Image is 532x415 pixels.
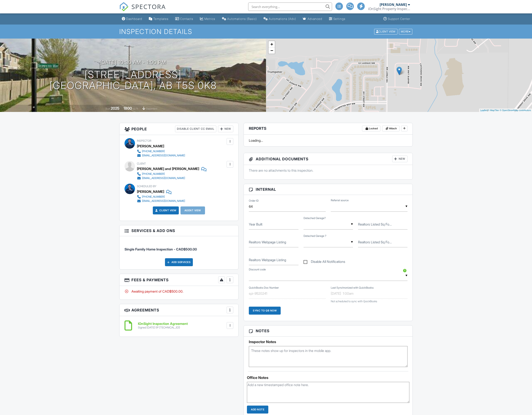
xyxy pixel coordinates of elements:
div: 2025 [111,106,119,110]
span: Inspector [137,139,151,142]
span: SPECTORA [131,2,166,11]
div: Settings [333,17,345,21]
h6: IOnSight Inspection Agreement [138,322,188,326]
div: [EMAIL_ADDRESS][DOMAIN_NAME] [142,176,185,180]
input: Year Built [249,219,298,230]
div: Awaiting payment of CAD$500.00. [125,289,233,294]
a: Settings [327,15,347,23]
div: [PERSON_NAME] [137,143,164,149]
h1: Inspection Details [119,28,413,35]
span: Scheduled By [137,185,156,188]
div: New [218,126,233,132]
h3: [DATE] 10:30 am - 1:00 pm [100,60,166,65]
a: Leaflet [480,109,487,112]
div: Support Center [388,17,410,21]
label: Disable All Notifications [304,260,345,265]
div: [PHONE_NUMBER] [142,150,165,153]
div: [PERSON_NAME] [380,3,407,7]
a: Zoom in [269,41,275,47]
label: Realtors Webpage Listing [249,258,286,262]
div: Signed [DATE] (IP [TECHNICAL_ID]) [138,326,188,329]
div: | [479,109,532,112]
a: [EMAIL_ADDRESS][DOMAIN_NAME] [137,153,185,158]
input: Realtors Webpage Listing [249,255,298,265]
h3: Internal [244,184,413,195]
span: Client [137,162,146,165]
div: Disable Client CC Email [175,126,216,132]
label: Year Built [249,222,262,227]
a: IOnSight Inspection Agreement Signed [DATE] (IP [TECHNICAL_ID]) [138,322,188,329]
h3: Notes [244,326,413,336]
p: There are no attachments to this inspection. [249,168,407,173]
a: SPECTORA [119,6,166,14]
h3: Agreements [119,304,238,316]
a: Automations (Basic) [220,15,258,23]
a: Contacts [174,15,195,23]
div: iOnSight Property Inspections [368,7,410,11]
div: Automations (Adv) [269,17,296,21]
label: Realtors Webpage Listing [249,240,286,244]
input: Realtors Listed Sq Footage of Home [358,237,407,247]
span: Not scheduled to sync with QuickBooks [331,300,377,303]
input: Add Note [247,406,268,414]
input: Search everything... [248,3,332,11]
div: Dashboard [126,17,142,21]
div: Add Services [165,258,193,266]
h1: [STREET_ADDRESS] [GEOGRAPHIC_DATA], AB T5S 0K8 [49,69,217,91]
a: Dashboard [120,15,144,23]
label: Realtors Listed Sq Footage of Home [358,222,392,227]
label: Referral source [331,198,349,202]
div: [PHONE_NUMBER] [142,195,165,198]
a: © MapTiler [488,109,499,112]
label: QuickBooks Doc Number [249,286,279,290]
h3: Additional Documents [244,153,413,165]
li: Service: Single Family Home Inspection [125,239,233,255]
span: Single Family Home Inspection - CAD$500.00 [125,247,197,251]
a: Support Center [382,15,412,23]
a: Client View [154,208,176,213]
h5: Inspector Notes [249,340,407,344]
div: Templates [153,17,169,21]
div: Contacts [180,17,193,21]
div: Metrics [204,17,215,21]
a: Automations (Advanced) [262,15,298,23]
div: Office Notes [247,376,409,380]
div: [PERSON_NAME] [137,188,164,195]
span: basement [146,107,157,110]
img: The Best Home Inspection Software - Spectora [119,2,128,11]
label: Realtors Listed Sq Footage of Home [358,240,392,244]
a: [PHONE_NUMBER] [137,172,203,176]
a: [PHONE_NUMBER] [137,149,185,153]
a: © OpenStreetMap contributors [500,109,531,112]
div: 1800 [123,106,132,110]
a: [PHONE_NUMBER] [137,195,185,199]
div: [EMAIL_ADDRESS][DOMAIN_NAME] [142,199,185,203]
a: Client View [374,30,398,33]
div: Advanced [308,17,322,21]
label: Detached Garage ? [304,234,326,238]
a: Templates [147,15,170,23]
label: Discount code [249,268,266,271]
div: Sync to QB Now [249,307,281,315]
input: Realtors Listed Sq Footage of Home [358,219,407,230]
div: [PHONE_NUMBER] [142,172,165,176]
span: sq. ft. [132,107,138,110]
a: [EMAIL_ADDRESS][DOMAIN_NAME] [137,199,185,203]
label: Order ID [249,199,259,203]
div: More [399,29,413,34]
div: Client View [374,29,397,34]
a: [EMAIL_ADDRESS][DOMAIN_NAME] [137,176,203,180]
label: Last Synchronized with QuickBooks: [331,286,374,290]
a: Metrics [198,15,217,23]
div: [PERSON_NAME] and [PERSON_NAME] [137,166,199,172]
h3: Services & Add ons [119,225,238,236]
div: New [392,156,407,162]
span: Built [105,107,110,110]
h3: People [119,123,238,135]
h3: Fees & Payments [119,274,238,286]
label: Detached Garage? [304,216,326,220]
div: Automations (Basic) [227,17,257,21]
a: Zoom out [269,47,275,54]
input: Realtors Webpage Listing [249,237,298,247]
div: [EMAIL_ADDRESS][DOMAIN_NAME] [142,154,185,157]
